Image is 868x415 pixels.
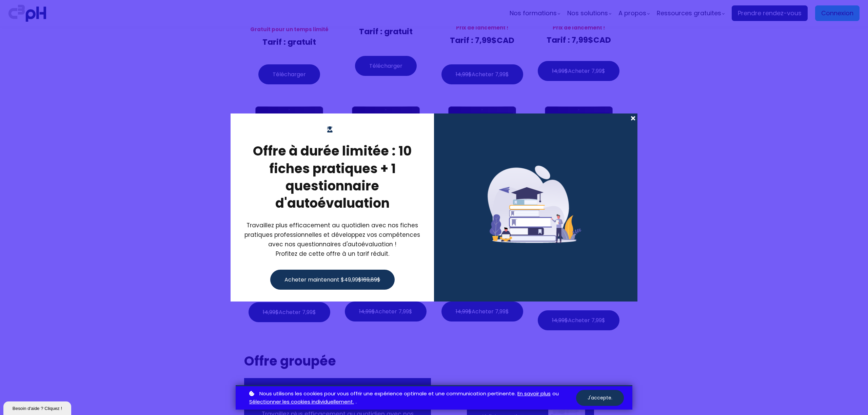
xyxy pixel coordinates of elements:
p: ou . [248,390,576,407]
span: Acheter maintenant $49,99 [284,275,380,284]
span: Nous utilisons les cookies pour vous offrir une expérience optimale et une communication pertinente. [259,390,516,398]
div: Travaillez plus efficacement au quotidien avec nos fiches pratiques professionnelles et développe... [239,221,426,258]
button: Acheter maintenant $49,99$169,89$ [270,270,395,290]
h2: Offre à durée limitée : 10 fiches pratiques + 1 questionnaire d'autoévaluation [239,142,426,212]
iframe: chat widget [3,400,73,415]
s: $169,89$ [358,276,380,284]
a: Sélectionner les cookies individuellement. [249,398,354,406]
button: J'accepte. [576,390,624,406]
a: En savoir plus [517,390,551,398]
